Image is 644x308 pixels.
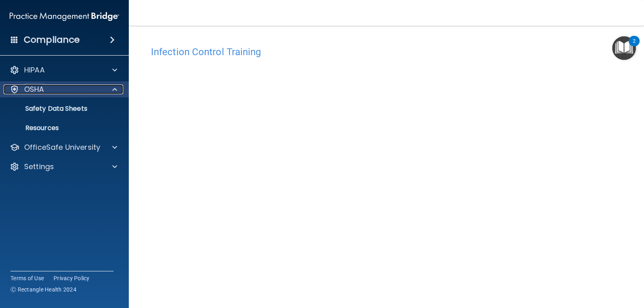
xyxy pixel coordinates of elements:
[10,143,117,152] a: OfficeSafe University
[5,124,115,132] p: Resources
[612,36,636,60] button: Open Resource Center, 2 new notifications
[151,47,622,57] h4: Infection Control Training
[24,34,80,45] h4: Compliance
[10,85,117,94] a: OSHA
[10,285,76,294] span: Ⓒ Rectangle Health 2024
[10,274,44,282] a: Terms of Use
[10,8,119,25] img: PMB logo
[5,105,115,113] p: Safety Data Sheets
[24,143,100,152] p: OfficeSafe University
[24,65,45,75] p: HIPAA
[10,162,117,172] a: Settings
[24,162,54,172] p: Settings
[24,85,44,94] p: OSHA
[633,41,636,52] div: 2
[10,65,117,75] a: HIPAA
[54,274,90,282] a: Privacy Policy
